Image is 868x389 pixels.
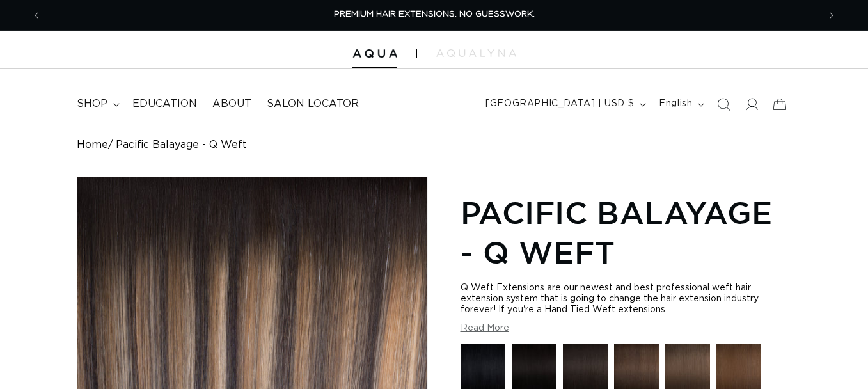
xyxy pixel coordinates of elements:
span: shop [77,97,107,111]
span: Education [132,97,197,111]
img: 1 Black - Q Weft [461,344,505,389]
span: Salon Locator [267,97,359,111]
img: 4AB Medium Ash Brown - Q Weft [665,344,710,389]
summary: Search [709,90,738,118]
button: [GEOGRAPHIC_DATA] | USD $ [478,92,651,116]
a: About [205,90,259,118]
nav: breadcrumbs [77,139,792,151]
h1: Pacific Balayage - Q Weft [461,193,792,273]
summary: shop [69,90,125,118]
a: Home [77,139,108,151]
span: PREMIUM HAIR EXTENSIONS. NO GUESSWORK. [334,10,535,19]
img: 4 Medium Brown - Q Weft [716,344,761,389]
img: 2 Dark Brown - Q Weft [614,344,659,389]
button: English [651,92,709,116]
a: Education [125,90,205,118]
img: 1N Natural Black - Q Weft [512,344,556,389]
button: Next announcement [817,3,846,28]
div: Q Weft Extensions are our newest and best professional weft hair extension system that is going t... [461,283,792,315]
button: Read More [461,323,509,334]
span: [GEOGRAPHIC_DATA] | USD $ [485,97,634,111]
img: Aqua Hair Extensions [352,49,397,58]
a: Salon Locator [259,90,367,118]
span: English [659,97,692,111]
img: 1B Soft Black - Q Weft [563,344,608,389]
span: Pacific Balayage - Q Weft [116,139,247,151]
button: Previous announcement [22,3,51,28]
img: aqualyna.com [436,49,516,57]
span: About [212,97,251,111]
